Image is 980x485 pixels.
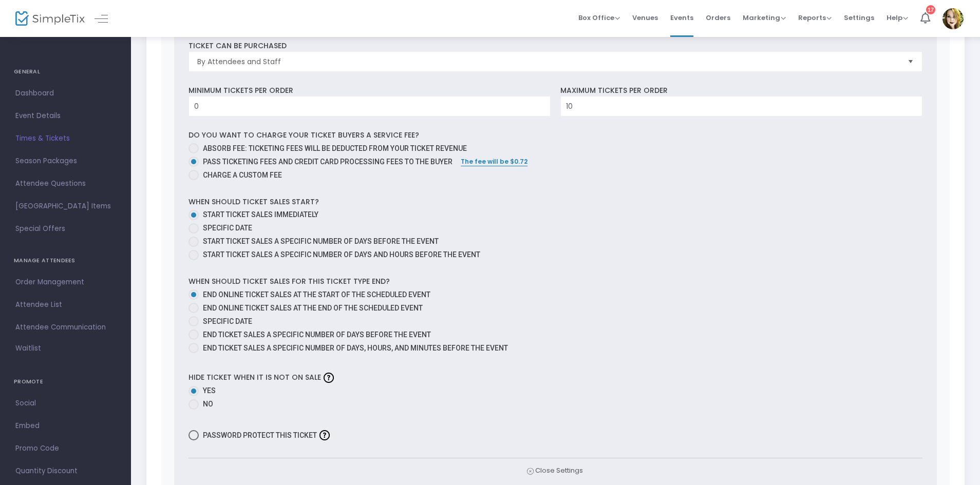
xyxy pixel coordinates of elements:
img: question-mark [319,430,330,440]
label: Maximum tickets per order [560,85,668,96]
span: By Attendees and Staff [197,56,899,67]
label: Ticket can be purchased [189,41,287,51]
span: Start ticket sales immediately [203,210,318,219]
h4: GENERAL [14,62,117,82]
span: Charge a custom fee [199,170,282,181]
span: Yes [199,385,216,396]
span: Times & Tickets [15,132,116,145]
span: Marketing [743,13,786,23]
span: Event Details [15,109,116,123]
label: When should ticket sales for this ticket type end? [189,276,390,287]
span: Attendee Questions [15,177,116,190]
span: Social [15,397,116,410]
span: Season Packages [15,154,116,168]
span: Password protect this ticket [203,429,317,441]
span: End online ticket sales at the end of the scheduled event [203,304,423,312]
span: Venues [632,5,658,31]
span: Start ticket sales a specific number of days and hours before the event [203,250,480,259]
span: Reports [798,13,832,23]
div: 17 [926,5,935,14]
span: Order Management [15,276,116,289]
span: No [199,399,213,410]
h4: MANAGE ATTENDEES [14,250,117,271]
span: End online ticket sales at the start of the scheduled event [203,290,430,299]
span: Start ticket sales a specific number of days before the event [203,237,439,245]
span: Attendee Communication [15,321,116,334]
span: Waitlist [15,343,41,354]
span: Help [887,13,908,23]
label: Do you want to charge your ticket buyers a service fee? [189,130,419,141]
span: Specific Date [203,224,252,232]
img: question-mark [324,373,334,383]
span: Orders [706,5,730,31]
span: Close Settings [527,465,583,476]
span: Dashboard [15,87,116,100]
button: Select [903,52,918,71]
span: Attendee List [15,298,116,312]
label: Hide ticket when it is not on sale [189,370,336,385]
span: Box Office [578,13,620,23]
span: [GEOGRAPHIC_DATA] Items [15,200,116,213]
span: Specific Date [203,317,252,325]
span: End ticket sales a specific number of days, hours, and minutes before the event [203,344,508,352]
span: Quantity Discount [15,464,116,478]
span: Absorb fee: Ticketing fees will be deducted from your ticket revenue [203,144,467,152]
span: Embed [15,419,116,433]
label: Minimum tickets per order [189,85,293,96]
h4: PROMOTE [14,372,117,392]
span: Pass ticketing fees and credit card processing fees to the buyer [199,157,453,167]
span: Special Offers [15,222,116,236]
span: The fee will be $0.72 [461,157,527,166]
span: Promo Code [15,442,116,455]
span: Events [670,5,693,31]
span: Settings [844,5,874,31]
label: When should ticket sales start? [189,197,319,207]
span: End ticket sales a specific number of days before the event [203,331,431,339]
